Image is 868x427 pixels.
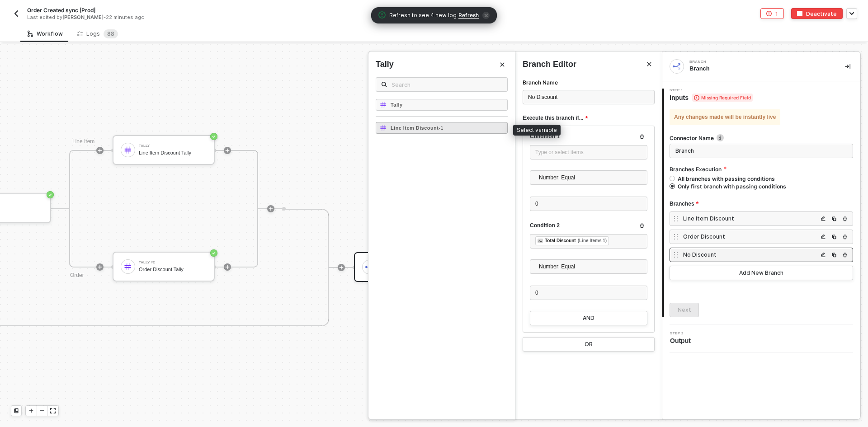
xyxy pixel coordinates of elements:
span: 8 [107,30,111,37]
span: Refresh [458,12,479,19]
div: 1 [775,10,778,18]
div: Add New Branch [739,269,783,277]
label: Branch Name [523,79,558,88]
span: Refresh to see 4 new log [389,11,457,20]
div: No Discount [683,251,818,258]
span: Order Created sync [Prod] [27,6,95,14]
button: copy-branch [818,213,829,224]
button: copy-branch [829,231,840,242]
span: All branches with passing conditions [675,175,775,183]
img: copy-branch [842,252,848,258]
button: Add New Branch [670,266,853,280]
button: deactivateDeactivate [791,8,843,19]
div: Tally [376,59,394,70]
span: Step 1 [670,89,753,92]
span: icon-exclamation [378,11,386,19]
div: Order Discount [683,233,818,240]
img: back [13,10,20,17]
div: Any changes made will be instantly live [670,109,780,125]
span: Execute this branch if... [523,113,588,124]
label: Connector Name [670,134,853,142]
div: Condition 2 [530,222,647,230]
button: copy-branch [840,231,850,242]
button: copy-branch [829,213,840,224]
div: Last edited by - 22 minutes ago [27,14,413,21]
div: Branch [689,60,825,64]
label: All branches with passing conditions [670,175,849,183]
div: Total Discount [545,237,576,245]
span: 8 [111,30,114,37]
img: copy-branch [831,216,837,221]
img: Tally [380,101,387,108]
span: No Discount [528,94,557,100]
img: copy-branch [831,252,837,258]
button: Close [497,59,508,70]
button: 1 [760,8,784,19]
button: copy-branch [840,213,850,224]
span: Output [670,336,694,345]
span: Branches [670,198,698,210]
strong: Line Item Discount [391,125,439,131]
div: Branch [689,65,830,73]
div: Deactivate [806,10,837,18]
img: copy-branch [821,252,826,258]
span: 0 [535,290,538,296]
button: Close [644,59,655,70]
div: (Line Items 1) [578,237,607,244]
button: copy-branch [840,249,850,260]
input: Enter description [670,144,853,158]
img: deactivate [797,11,802,16]
span: Branch Editor [523,59,576,70]
label: Branches Execution [670,165,853,173]
img: copy-branch [842,234,848,239]
span: icon-minus [39,408,45,413]
button: Next [670,303,699,317]
span: Inputs [670,93,753,102]
img: fieldIcon [538,238,543,244]
div: Select variable [513,125,561,136]
span: Number: Equal [539,260,642,273]
input: Search [392,80,502,89]
label: Only first branch with passing conditions [670,183,849,190]
div: OR [585,341,593,348]
img: copy-branch [842,216,848,221]
strong: Tally [391,102,402,108]
img: integration-icon [673,62,681,70]
span: icon-error-page [766,11,772,16]
button: copy-branch [818,249,829,260]
div: AND [583,314,594,322]
button: OR [523,337,655,352]
span: icon-close [482,12,490,19]
span: Missing Required Field [692,94,753,102]
button: AND [530,311,647,325]
span: [PERSON_NAME] [62,14,104,20]
img: copy-branch [821,216,826,221]
span: - 1 [439,125,443,131]
div: Line Item Discount [683,215,818,222]
span: 0 [535,201,538,207]
span: icon-expand [50,408,56,413]
button: back [11,8,22,19]
button: copy-branch [818,231,829,242]
img: search [382,82,387,87]
span: icon-collapse-right [845,64,850,69]
span: Only first branch with passing conditions [675,183,786,190]
span: Step 2 [670,332,694,335]
img: Line Item Discount [380,124,387,131]
div: Step 1Inputs Missing Required FieldAny changes made will be instantly liveConnector Nameicon-info... [662,89,860,317]
sup: 88 [104,29,118,38]
span: icon-play [28,408,34,413]
img: icon-info [717,134,724,141]
img: copy-branch [821,234,826,239]
img: copy-branch [831,234,837,239]
div: Condition 1 [530,133,647,141]
span: Number: Equal [539,171,642,184]
button: copy-branch [829,249,840,260]
div: Logs [77,29,118,38]
div: Workflow [28,30,63,38]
